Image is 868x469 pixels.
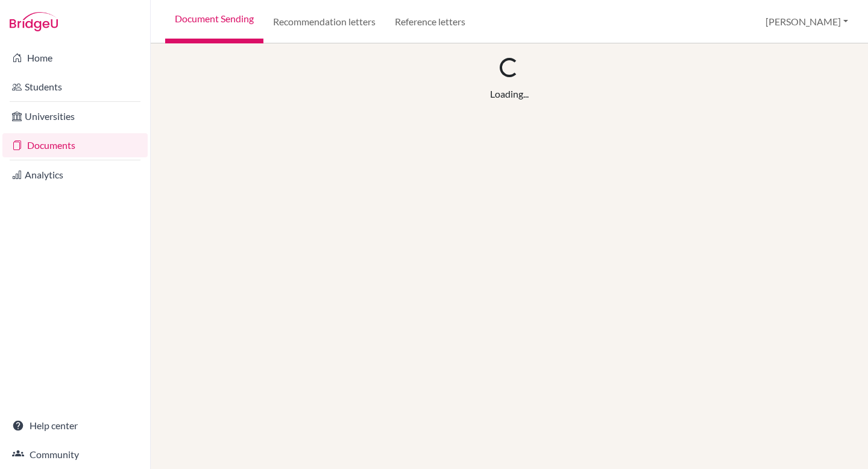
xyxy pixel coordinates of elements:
button: [PERSON_NAME] [760,10,854,33]
a: Help center [2,414,148,438]
div: Loading... [490,87,529,101]
a: Community [2,442,148,467]
a: Universities [2,104,148,128]
a: Documents [2,133,148,157]
a: Analytics [2,163,148,187]
a: Home [2,46,148,70]
img: Bridge-U [10,12,58,31]
a: Students [2,75,148,99]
